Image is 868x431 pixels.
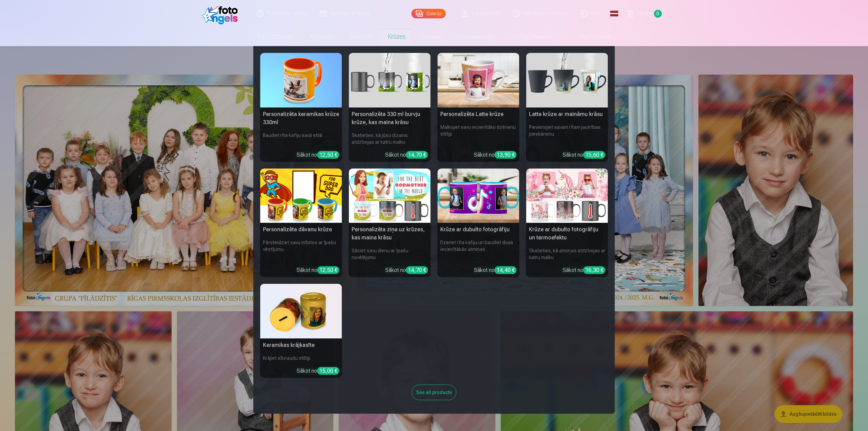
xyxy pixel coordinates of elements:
a: Foto izdrukas [250,27,301,46]
img: Keramikas krājkasīte [260,284,342,338]
h6: Baudiet rīta kafiju savā stilā [260,129,342,148]
h6: Pārsteidziet savu mīļotos ar īpašu vēstījumu [260,236,342,263]
a: Atslēgu piekariņi [503,27,560,46]
a: Foto kalendāri [450,27,503,46]
div: Sākot no [474,151,517,159]
a: Komplekti [301,27,343,46]
span: Grozs [637,9,651,18]
div: 12,50 € [317,151,339,159]
a: Krūzes [380,27,414,46]
a: Galerija [411,9,446,18]
img: Personalizēta 330 ml burvju krūze, kas maina krāsu [349,53,431,107]
div: 13,90 € [495,151,517,159]
h5: Latte krūze ar maināmu krāsu [526,107,608,121]
img: /fa1 [202,3,242,24]
div: See all products [412,385,457,400]
a: Personalizēta dāvanu krūzePersonalizēta dāvanu krūzePārsteidziet savu mīļotos ar īpašu vēstījumuS... [260,169,342,277]
h6: Skatieties, kā atmiņas atdzīvojas ar katru malku [526,244,608,263]
h5: Personalizēta Latte krūze [438,107,519,121]
a: Magnēti [343,27,380,46]
a: Personalizēta Latte krūzePersonalizēta Latte krūzeMalkojiet savu iecienītāko dzērienu stilīgiSāko... [438,53,519,162]
h6: Pievienojiet savam rītam jautrības pieskārienu [526,121,608,148]
a: Personalizēta ziņa uz krūzes, kas maina krāsuPersonalizēta ziņa uz krūzes, kas maina krāsuSāciet ... [349,169,431,277]
h5: Keramikas krājkasīte [260,338,342,352]
div: Sākot no [297,151,339,159]
a: Suvenīri [414,27,450,46]
h5: Personalizēta keramikas krūze 330ml [260,107,342,129]
div: 15,60 € [583,151,605,159]
h5: Krūze ar dubulto fotogrāfiju un termoefektu [526,223,608,244]
h6: Skatieties, kā jūsu dizains atdzīvojas ar katru malku [349,129,431,148]
h5: Personalizēta ziņa uz krūzes, kas maina krāsu [349,223,431,244]
div: Sākot no [563,151,605,159]
a: Krūze ar dubulto fotogrāfiju un termoefektuKrūze ar dubulto fotogrāfiju un termoefektuSkatieties,... [526,169,608,277]
img: Personalizēta Latte krūze [438,53,519,107]
img: Personalizēta keramikas krūze 330ml [260,53,342,107]
div: 15,00 € [317,367,339,375]
div: 12,50 € [317,266,339,274]
div: Sākot no [385,266,428,274]
div: Sākot no [297,266,339,274]
div: Sākot no [297,367,339,375]
a: Latte krūze ar maināmu krāsuLatte krūze ar maināmu krāsuPievienojiet savam rītam jautrības pieskā... [526,53,608,162]
img: Personalizēta ziņa uz krūzes, kas maina krāsu [349,169,431,223]
h6: Malkojiet savu iecienītāko dzērienu stilīgi [438,121,519,148]
div: 14,40 € [495,266,517,274]
a: Keramikas krājkasīteKeramikas krājkasīteKrājiet sīknaudu stilīgiSākot no15,00 € [260,284,342,378]
div: Sākot no [563,266,605,274]
a: Visi produkti [560,27,619,46]
span: 0 [654,10,662,18]
div: 14,70 € [406,151,428,159]
h6: Krājiet sīknaudu stilīgi [260,352,342,364]
a: Krūze ar dubulto fotogrāfijuKrūze ar dubulto fotogrāfijuDzeriet rīta kafiju un baudiet divas ieci... [438,169,519,277]
img: Latte krūze ar maināmu krāsu [526,53,608,107]
h6: Sāciet savu dienu ar īpašu novēlējumu [349,244,431,263]
img: Krūze ar dubulto fotogrāfiju un termoefektu [526,169,608,223]
h5: Personalizēta 330 ml burvju krūze, kas maina krāsu [349,107,431,129]
div: Sākot no [474,266,517,274]
div: Sākot no [385,151,428,159]
h5: Personalizēta dāvanu krūze [260,223,342,236]
div: 16,30 € [583,266,605,274]
img: Krūze ar dubulto fotogrāfiju [438,169,519,223]
a: Personalizēta 330 ml burvju krūze, kas maina krāsuPersonalizēta 330 ml burvju krūze, kas maina kr... [349,53,431,162]
a: See all products [412,388,457,395]
a: Personalizēta keramikas krūze 330mlPersonalizēta keramikas krūze 330mlBaudiet rīta kafiju savā st... [260,53,342,162]
img: Personalizēta dāvanu krūze [260,169,342,223]
h6: Dzeriet rīta kafiju un baudiet divas iecienītākās atmiņas [438,236,519,263]
div: 14,70 € [406,266,428,274]
h5: Krūze ar dubulto fotogrāfiju [438,223,519,236]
